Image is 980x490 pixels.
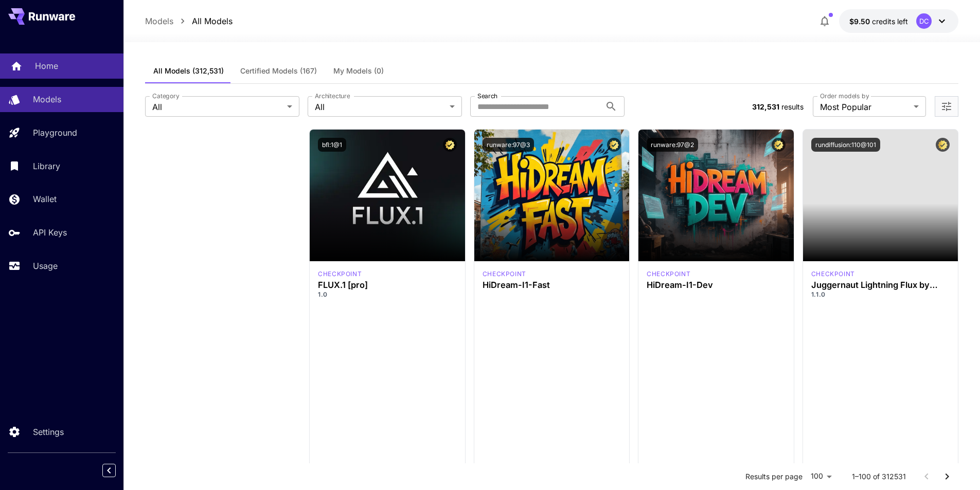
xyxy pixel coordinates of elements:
[33,226,67,239] p: API Keys
[872,17,908,26] span: credits left
[607,138,621,152] button: Certified Model – Vetted for best performance and includes a commercial license.
[936,138,950,152] button: Certified Model – Vetted for best performance and includes a commercial license.
[102,464,116,477] button: Collapse sidebar
[145,15,233,27] nav: breadcrumb
[152,92,180,100] label: Category
[849,16,908,27] div: $9.50369
[807,469,835,484] div: 100
[647,280,786,290] h3: HiDream-I1-Dev
[811,269,855,279] div: FLUX.1 D
[811,269,855,279] p: checkpoint
[820,101,910,113] span: Most Popular
[811,290,950,299] p: 1.1.0
[849,17,872,26] span: $9.50
[318,269,362,279] div: fluxpro
[443,138,457,152] button: Certified Model – Vetted for best performance and includes a commercial license.
[483,280,621,290] h3: HiDream-I1-Fast
[483,269,526,279] div: HiDream Fast
[937,466,957,487] button: Go to next page
[781,102,804,111] span: results
[153,66,224,76] span: All Models (312,531)
[318,138,346,152] button: bfl:1@1
[35,60,58,72] p: Home
[145,15,173,27] a: Models
[852,471,906,482] p: 1–100 of 312531
[333,66,384,76] span: My Models (0)
[752,102,779,111] span: 312,531
[647,138,698,152] button: runware:97@2
[811,280,950,290] h3: Juggernaut Lightning Flux by RunDiffusion
[33,93,61,105] p: Models
[318,280,457,290] h3: FLUX.1 [pro]
[647,269,690,279] div: HiDream Dev
[33,126,77,139] p: Playground
[318,290,457,299] p: 1.0
[192,15,233,27] a: All Models
[33,426,64,438] p: Settings
[152,101,283,113] span: All
[745,471,803,482] p: Results per page
[647,269,690,279] p: checkpoint
[839,9,958,33] button: $9.50369DC
[110,461,123,480] div: Collapse sidebar
[483,269,526,279] p: checkpoint
[318,269,362,279] p: checkpoint
[916,13,932,29] div: DC
[772,138,786,152] button: Certified Model – Vetted for best performance and includes a commercial license.
[33,260,58,272] p: Usage
[240,66,317,76] span: Certified Models (167)
[811,138,880,152] button: rundiffusion:110@101
[940,100,953,113] button: Open more filters
[477,92,497,100] label: Search
[483,138,534,152] button: runware:97@3
[33,193,57,205] p: Wallet
[315,92,350,100] label: Architecture
[315,101,446,113] span: All
[33,160,60,172] p: Library
[820,92,869,100] label: Order models by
